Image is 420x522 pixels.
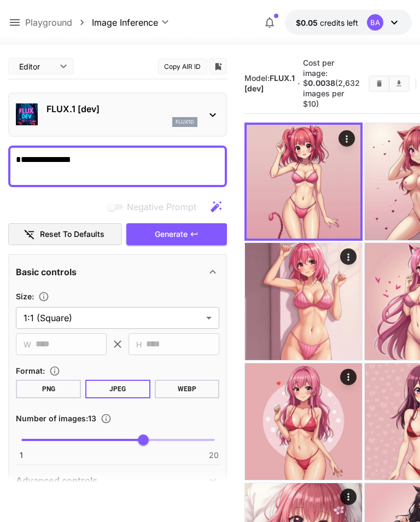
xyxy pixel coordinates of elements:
span: Size : [16,292,34,301]
div: FLUX.1 [dev]flux1d [16,98,219,131]
p: · [297,77,300,90]
span: Generate [155,228,188,241]
span: Number of images : 13 [16,414,96,423]
div: Actions [340,248,357,265]
button: Specify how many images to generate in a single request. Each image generation will be charged se... [96,413,116,424]
span: 1 [20,450,23,461]
div: Actions [339,130,355,147]
p: flux1d [176,118,194,126]
span: W [24,338,31,351]
button: Adjust the dimensions of the generated image by specifying its width and height in pixels, or sel... [34,291,54,302]
button: Copy AIR ID [158,59,207,74]
span: Negative prompts are not compatible with the selected model. [105,200,205,213]
img: 9k= [245,243,362,360]
button: PNG [16,380,81,398]
span: credits left [320,18,358,27]
nav: breadcrumb [25,16,92,29]
button: Download All [389,77,409,91]
span: $0.05 [296,18,320,27]
div: BA [367,14,383,31]
img: 2Q== [245,363,362,480]
div: Clear ImagesDownload All [369,76,410,92]
span: Negative Prompt [127,200,196,213]
span: Format : [16,366,45,375]
span: Model: [244,73,295,93]
button: JPEG [85,380,150,398]
img: 9k= [247,125,360,239]
a: Playground [25,16,72,29]
button: Reset to defaults [8,223,122,246]
div: Actions [340,489,357,505]
div: Basic controls [16,259,219,285]
span: Image Inference [92,16,158,29]
div: Advanced controls [16,467,219,494]
button: $0.05BA [285,10,412,35]
button: Generate [126,223,227,246]
button: Add to library [213,60,223,73]
button: WEBP [155,380,220,398]
div: $0.05 [296,17,358,28]
span: 1:1 (Square) [24,311,202,324]
span: H [136,338,142,351]
b: FLUX.1 [dev] [244,73,295,93]
span: Cost per image: $ (2,632 images per $10) [303,58,360,108]
span: 20 [209,450,219,461]
b: 0.0038 [308,78,335,88]
button: Choose the file format for the output image. [45,366,65,376]
p: FLUX.1 [dev] [46,102,197,115]
p: Basic controls [16,265,77,279]
div: Actions [340,369,357,385]
button: Clear Images [370,77,389,91]
span: Editor [19,61,53,72]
